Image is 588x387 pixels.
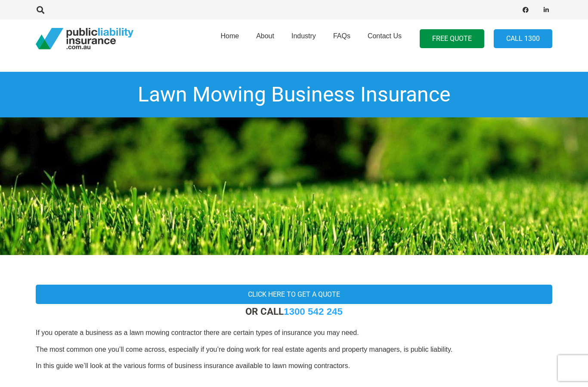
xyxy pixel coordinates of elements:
a: Contact Us [359,17,410,61]
a: Home [212,17,248,61]
p: If you operate a business as a lawn mowing contractor there are certain types of insurance you ma... [36,328,552,338]
strong: OR CALL [245,306,343,317]
a: Industry [283,17,325,61]
a: pli_logotransparent [36,28,133,49]
span: Contact Us [368,32,402,40]
a: Call 1300 [494,29,552,49]
a: Facebook [520,4,532,16]
a: About [248,17,283,61]
p: In this guide we’ll look at the various forms of business insurance available to lawn mowing cont... [36,361,552,371]
a: Click here to get a quote [36,285,552,304]
a: Search [32,6,49,14]
a: LinkedIn [540,4,552,16]
span: About [256,32,274,40]
a: FAQs [325,17,359,61]
p: The most common one you’ll come across, especially if you’re doing work for real estate agents an... [36,345,552,354]
span: Home [220,32,239,40]
a: FREE QUOTE [420,29,484,49]
span: Industry [291,32,316,40]
a: 1300 542 245 [284,306,343,317]
span: FAQs [333,32,350,40]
